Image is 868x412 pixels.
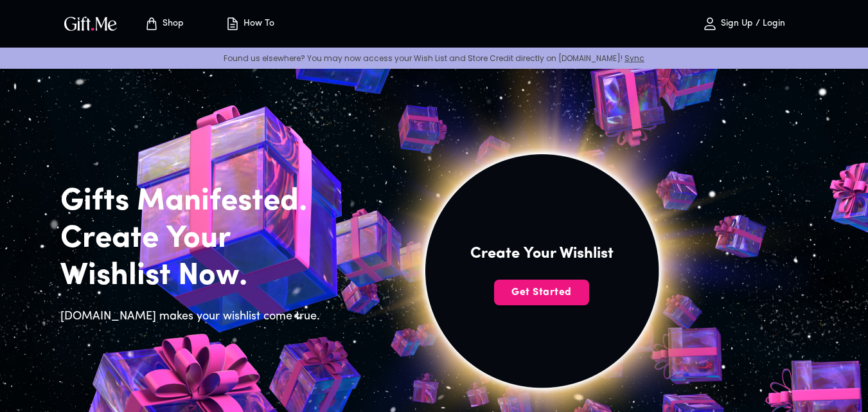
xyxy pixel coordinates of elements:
button: How To [215,3,285,44]
button: Get Started [494,280,589,305]
h2: Wishlist Now. [60,258,328,295]
p: How To [240,19,274,30]
button: Sign Up / Login [680,3,808,44]
img: how-to.svg [225,16,240,31]
h2: Create Your [60,220,328,258]
h6: [DOMAIN_NAME] makes your wishlist come true. [60,308,328,326]
p: Shop [159,19,184,30]
a: Sync [624,53,644,64]
img: GiftMe Logo [62,14,120,33]
button: GiftMe Logo [60,16,121,31]
h4: Create Your Wishlist [470,244,614,264]
span: Get Started [494,285,589,300]
p: Sign Up / Login [718,19,785,30]
p: Found us elsewhere? You may now access your Wish List and Store Credit directly on [DOMAIN_NAME]! [10,53,858,64]
h2: Gifts Manifested. [60,183,328,220]
button: Store page [128,3,199,44]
